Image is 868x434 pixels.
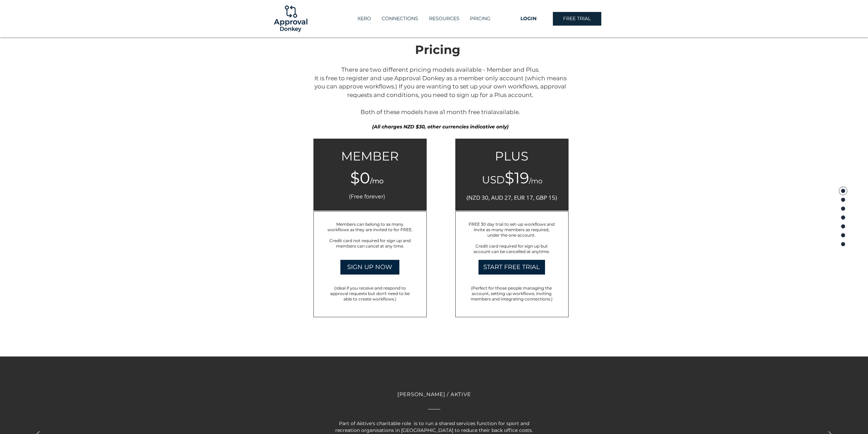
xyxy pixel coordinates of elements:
span: Credit card not required for sign up and members can cancel at any time. [329,238,411,249]
a: LOGIN [504,12,553,26]
span: There are two different pricing models available - Member and Plus. It is free to register and us... [314,66,567,115]
span: FREE 30 day trial to set-up workflows and invite as many members as required, under the one account. [469,222,555,238]
span: $0 [350,168,370,187]
span: [PERSON_NAME] / AKTIVE [397,391,471,397]
a: PRICING [465,13,496,24]
span: Members can belong to as many workflows as they are invited to for FREE. [327,222,413,232]
span: Credit card required for sign up but account can be cancelled at anytime. [473,243,550,254]
a: 1 month free trial [443,109,493,115]
span: LOGIN [520,15,536,22]
nav: Page [838,186,848,248]
p: CONNECTIONS [378,13,422,24]
span: SIGN UP NOW [347,263,392,271]
a: SIGN UP NOW [340,260,399,275]
a: START FREE TRIAL [479,260,545,275]
h6: Includes: [318,216,414,224]
img: Logo-01.png [272,0,309,37]
span: /mo [370,177,384,185]
span: FREE TRIAL [563,15,591,22]
span: START FREE TRIAL [483,263,540,271]
span: (Ideal if you receive and respond to approval requests but don't need to be able to create workfl... [330,285,410,302]
span: (Free forever) [349,193,385,200]
a: CONNECTIONS [376,13,424,24]
span: Pricing [415,42,460,57]
div: RESOURCES [424,13,465,24]
span: (NZD 30, AUD 27, EUR 17, GBP 15) [467,194,557,201]
span: PLUS [495,149,528,164]
span: /mo [529,177,543,185]
span: USD [482,173,505,186]
span: $19 [505,168,529,187]
span: (Perfect for those people managing the account, setting up workflows, inviting members and integr... [471,285,553,302]
span: MEMBER [341,149,399,164]
p: XERO [354,13,374,24]
a: FREE TRIAL [553,12,601,26]
p: PRICING [467,13,494,24]
a: XERO [352,13,376,24]
span: (All charges NZD $30, other currencies indicative only)​ [372,124,509,130]
nav: Site [343,13,504,24]
p: RESOURCES [426,13,463,24]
